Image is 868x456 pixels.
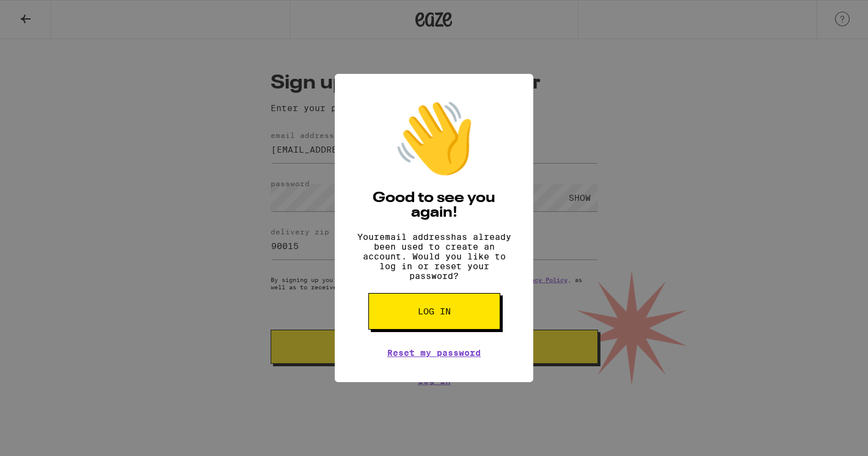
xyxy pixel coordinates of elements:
[368,293,500,330] button: Log in
[353,232,515,281] p: Your email address has already been used to create an account. Would you like to log in or reset ...
[392,98,477,179] div: 👋
[387,348,481,358] a: Reset my password
[418,307,451,316] span: Log in
[7,9,88,18] span: Hi. Need any help?
[353,191,515,220] h2: Good to see you again!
